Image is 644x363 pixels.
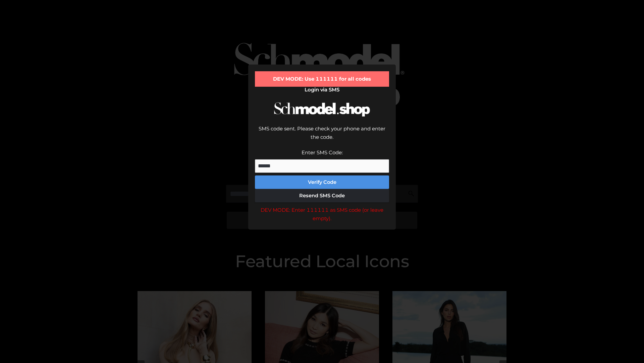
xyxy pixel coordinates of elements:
img: Schmodel Logo [272,96,372,123]
div: SMS code sent. Please check your phone and enter the code. [255,124,389,148]
h2: Login via SMS [255,87,389,93]
div: DEV MODE: Enter 111111 as SMS code (or leave empty). [255,206,389,223]
button: Resend SMS Code [255,189,389,202]
button: Verify Code [255,175,389,189]
div: DEV MODE: Use 111111 for all codes [255,71,389,87]
label: Enter SMS Code: [302,149,343,156]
